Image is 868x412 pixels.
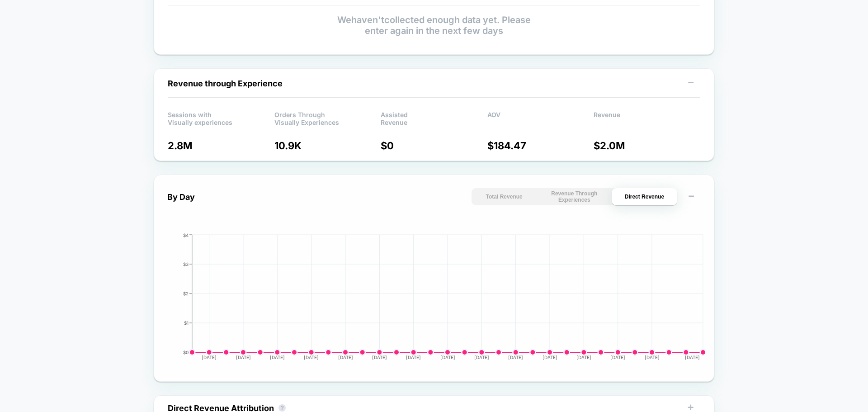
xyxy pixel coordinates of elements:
div: By Day [167,192,195,202]
p: $ 2.0M [594,140,700,152]
tspan: [DATE] [270,355,285,360]
tspan: [DATE] [406,355,421,360]
tspan: $4 [183,232,189,238]
button: Direct Revenue [612,188,677,205]
tspan: [DATE] [236,355,251,360]
tspan: $3 [183,261,189,267]
p: 2.8M [168,140,274,152]
tspan: [DATE] [610,355,625,360]
tspan: [DATE] [372,355,387,360]
tspan: [DATE] [440,355,455,360]
tspan: [DATE] [304,355,319,360]
tspan: $1 [184,320,189,326]
tspan: $2 [183,291,189,296]
tspan: [DATE] [474,355,489,360]
p: AOV [487,111,594,124]
p: Revenue [594,111,700,124]
p: $ 184.47 [487,140,594,152]
p: Assisted Revenue [381,111,487,124]
tspan: $0 [183,350,189,355]
p: Sessions with Visually experiences [168,111,274,124]
tspan: [DATE] [508,355,523,360]
tspan: [DATE] [576,355,591,360]
tspan: [DATE] [338,355,353,360]
p: Orders Through Visually Experiences [274,111,381,124]
tspan: [DATE] [542,355,557,360]
tspan: [DATE] [645,355,660,360]
tspan: [DATE] [685,355,700,360]
button: ? [278,404,286,412]
p: $ 0 [381,140,487,152]
button: Revenue Through Experiences [542,188,607,205]
p: 10.9K [274,140,381,152]
span: Revenue through Experience [168,79,283,88]
button: Total Revenue [472,188,537,205]
p: We haven't collected enough data yet. Please enter again in the next few days [168,14,700,36]
tspan: [DATE] [202,355,217,360]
